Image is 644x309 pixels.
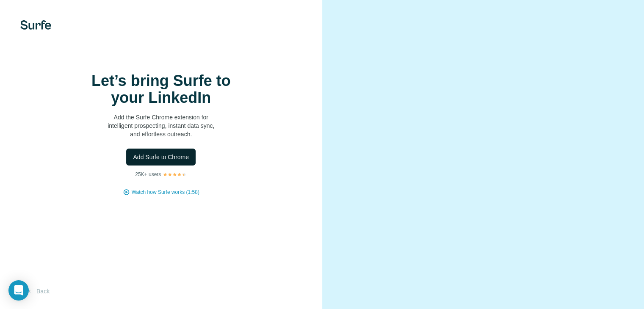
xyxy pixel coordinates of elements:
img: Surfe's logo [20,20,51,30]
span: Add Surfe to Chrome [133,153,189,161]
h1: Let’s bring Surfe to your LinkedIn [76,72,246,106]
button: Back [20,284,55,299]
div: Open Intercom Messenger [8,280,29,301]
p: 25K+ users [135,171,161,178]
img: Rating Stars [163,172,187,177]
p: Add the Surfe Chrome extension for intelligent prospecting, instant data sync, and effortless out... [76,113,246,138]
button: Watch how Surfe works (1:58) [132,188,199,196]
button: Add Surfe to Chrome [126,149,196,166]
